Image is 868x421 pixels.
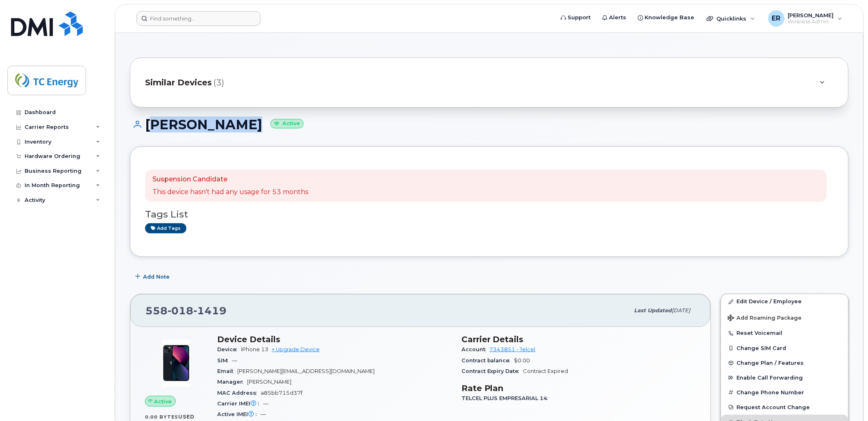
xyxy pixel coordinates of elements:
[634,307,672,313] span: Last updated
[261,390,302,396] span: a85bb715d37f
[152,339,201,388] img: image20231002-3703462-1ig824h.jpeg
[214,77,224,89] span: (3)
[672,307,691,313] span: [DATE]
[737,375,803,381] span: Enable Call Forwarding
[217,379,247,385] span: Manager
[217,368,237,374] span: Email
[272,346,320,352] a: + Upgrade Device
[217,357,232,364] span: SIM
[130,117,849,132] h1: [PERSON_NAME]
[155,398,172,405] span: Active
[241,346,268,352] span: iPhone 13
[514,357,530,364] span: $0.00
[168,304,193,317] span: 018
[523,368,568,374] span: Contract Expired
[490,346,536,352] a: 7343851 - Telcel
[237,368,375,374] span: [PERSON_NAME][EMAIL_ADDRESS][DOMAIN_NAME]
[145,304,227,317] span: 558
[721,326,848,341] button: Reset Voicemail
[145,223,186,233] a: Add tags
[145,209,834,220] h3: Tags List
[270,119,304,128] small: Active
[461,383,696,393] h3: Rate Plan
[461,357,514,364] span: Contract balance
[261,411,266,417] span: —
[721,356,848,371] button: Change Plan / Features
[461,395,552,401] span: TELCEL PLUS EMPRESARIAL 14
[217,390,261,396] span: MAC Address
[461,368,523,374] span: Contract Expiry Date
[193,304,227,317] span: 1419
[130,269,177,284] button: Add Note
[461,346,490,352] span: Account
[247,379,291,385] span: [PERSON_NAME]
[728,315,802,323] span: Add Roaming Package
[217,411,261,417] span: Active IMEI
[721,371,848,385] button: Enable Call Forwarding
[217,334,452,344] h3: Device Details
[721,400,848,415] button: Request Account Change
[232,357,237,364] span: —
[832,385,862,415] iframe: Messenger Launcher
[263,400,268,407] span: —
[721,294,848,309] a: Edit Device / Employee
[461,334,696,344] h3: Carrier Details
[721,309,848,326] button: Add Roaming Package
[737,360,804,366] span: Change Plan / Features
[721,385,848,400] button: Change Phone Number
[145,414,178,420] span: 0.00 Bytes
[152,175,308,184] p: Suspension Candidate
[143,273,170,281] span: Add Note
[217,400,263,407] span: Carrier IMEI
[217,346,241,352] span: Device
[178,414,195,420] span: used
[145,77,212,89] span: Similar Devices
[721,341,848,356] button: Change SIM Card
[152,188,308,197] p: This device hasn't had any usage for 53 months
